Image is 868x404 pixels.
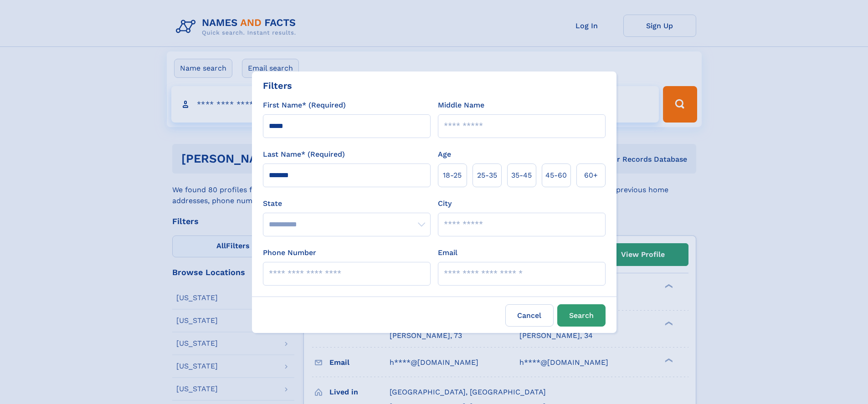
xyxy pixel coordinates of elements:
[438,198,452,209] label: City
[438,100,484,111] label: Middle Name
[545,170,567,181] span: 45‑60
[511,170,532,181] span: 35‑45
[438,149,451,160] label: Age
[443,170,462,181] span: 18‑25
[505,304,554,327] label: Cancel
[477,170,497,181] span: 25‑35
[263,198,431,209] label: State
[557,304,606,327] button: Search
[263,79,292,92] div: Filters
[263,100,346,111] label: First Name* (Required)
[584,170,598,181] span: 60+
[263,149,345,160] label: Last Name* (Required)
[263,247,316,258] label: Phone Number
[438,247,457,258] label: Email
